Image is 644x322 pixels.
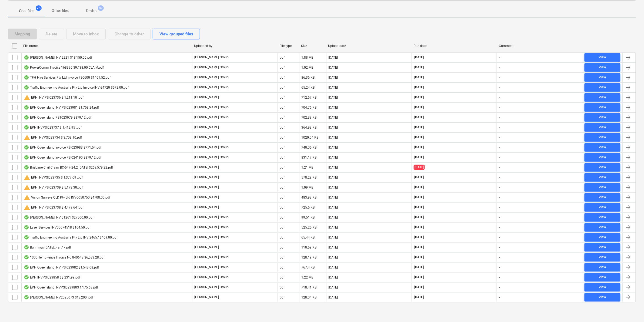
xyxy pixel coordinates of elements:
div: - [499,176,500,179]
div: OCR finished [24,295,29,300]
div: EPH INVPSI023858 $$ 231.99.pdf [24,275,80,280]
button: View [585,273,620,282]
div: pdf [280,156,285,159]
div: View [599,234,606,240]
div: - [499,296,500,299]
div: - [499,126,500,129]
div: Comment [499,44,580,48]
div: ÈPH Queensland INVPSI023980$ 1,175.68.pdf [24,285,98,290]
div: [DATE] [329,226,338,229]
div: EPH Queensland INV PSI023982 $1,543.08.pdf [24,265,99,270]
p: [PERSON_NAME] [195,135,219,140]
span: [DATE] [414,65,424,70]
span: [DATE] [414,165,425,170]
div: - [499,56,500,59]
button: View [585,93,620,102]
div: OCR finished [24,105,29,110]
span: [DATE] [414,85,424,90]
div: Laser Services INV00074518 $104.50.pdf [24,225,91,230]
div: EPH Queensland INV PSI023981 $1,758.24.pdf [24,105,99,110]
div: Bunnings [DATE]_Part47.pdf [24,245,71,250]
button: View [585,253,620,262]
div: 525.25 KB [302,226,317,229]
span: warning [24,204,30,211]
span: [DATE] [414,55,424,60]
div: - [499,96,500,99]
div: - [499,236,500,239]
span: [DATE] [414,275,424,280]
div: View [599,54,606,61]
div: OCR finished [24,275,29,280]
div: [DATE] [329,86,338,89]
div: 128.19 KB [302,256,317,259]
div: 1.22 MB [302,276,313,279]
div: View [599,224,606,230]
span: [DATE] [414,135,424,140]
p: [PERSON_NAME] Group [195,225,229,230]
div: 1.88 MB [302,56,313,59]
div: View [599,144,606,150]
div: View [599,64,606,71]
div: [DATE] [329,116,338,119]
div: [DATE] [329,136,338,139]
div: OCR finished [24,255,29,260]
span: [DATE] [414,105,424,110]
div: Traffic Engineering Australia Pty Ltd Invoice INV-24720 $572.00.pdf [24,85,129,90]
div: pdf [280,86,285,89]
span: 25 [36,5,42,11]
div: OCR finished [24,285,29,290]
div: OCR finished [24,215,29,220]
div: pdf [280,56,285,59]
div: 364.93 KB [302,126,317,129]
div: 128.04 KB [302,296,317,299]
button: View [585,113,620,122]
p: [PERSON_NAME] [195,245,219,250]
p: [PERSON_NAME] Group [195,155,229,160]
button: View [585,233,620,242]
div: pdf [280,66,285,69]
button: View grouped files [153,29,200,39]
span: [DATE] [414,265,424,270]
p: [PERSON_NAME] Group [195,105,229,110]
div: OCR finished [24,55,29,60]
div: - [499,66,500,69]
span: [DATE] [414,115,424,120]
div: View [599,254,606,260]
div: [PERSON_NAME] INV2025073 $13,200 .pdf [24,295,93,300]
div: [PERSON_NAME] INV 01261 $27500.00.pdf [24,215,94,220]
button: View [585,183,620,192]
div: [DATE] [329,256,338,259]
div: View [599,154,606,160]
div: EPH INV PSI023736 $ 1,211.10 .pdf [24,94,84,101]
div: OCR finished [24,125,29,130]
p: [PERSON_NAME] [195,175,219,180]
div: View [599,284,606,290]
p: [PERSON_NAME] [195,165,219,170]
div: [DATE] [329,286,338,289]
p: [PERSON_NAME] Group [195,215,229,220]
div: View [599,114,606,120]
div: pdf [280,206,285,209]
div: [DATE] [329,156,338,159]
div: - [499,156,500,159]
div: [DATE] [329,296,338,299]
div: OCR finished [24,165,29,170]
div: OCR finished [24,235,29,240]
div: OCR finished [24,145,29,150]
p: Drafts [86,8,96,14]
div: View [599,274,606,280]
div: - [499,86,500,89]
p: [PERSON_NAME] [195,205,219,210]
div: 767.4 KB [302,266,315,269]
div: pdf [280,116,285,119]
div: OCR finished [24,225,29,230]
div: [DATE] [329,206,338,209]
button: View [585,213,620,222]
div: OCR finished [24,245,29,250]
div: View grouped files [159,31,193,38]
div: - [499,166,500,169]
div: 1020.04 KB [302,136,319,139]
div: pdf [280,276,285,279]
div: 1.21 MB [302,166,313,169]
div: - [499,136,500,139]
